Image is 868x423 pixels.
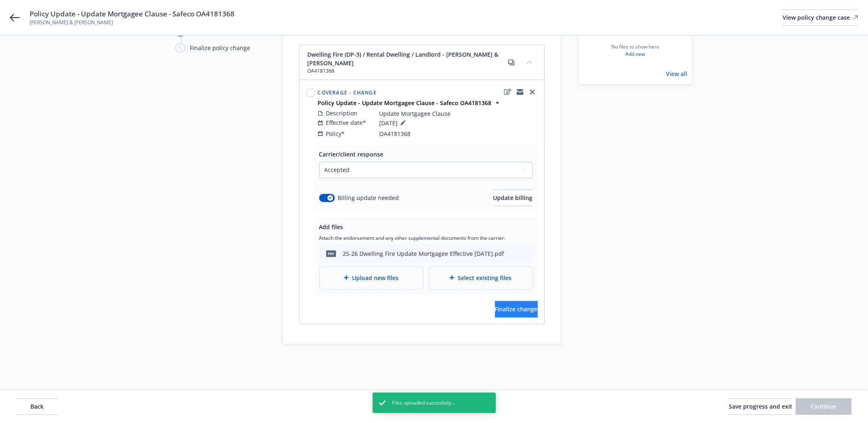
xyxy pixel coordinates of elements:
div: 5 [175,43,185,53]
span: Effective date* [326,118,366,127]
button: Back [16,398,58,415]
button: Save progress and exit [729,398,792,415]
strong: Policy Update - Update Mortgagee Clause - Safeco OA4181368 [318,99,492,107]
span: Add files [319,223,343,231]
button: Continue [796,398,852,415]
span: Dwelling Fire (DP-3) / Rental Dwelling / Landlord - [PERSON_NAME] & [PERSON_NAME] [308,50,507,67]
span: Attach the endorsement and any other supplemental documents from the carrier. [319,234,533,241]
span: OA4181368 [308,67,507,75]
span: Policy* [326,129,345,138]
span: Back [30,402,44,410]
span: Carrier/client response [319,150,384,158]
a: close [527,87,537,97]
span: pdf [326,251,336,257]
span: No files to show here [611,43,659,51]
div: Select existing files [428,266,533,290]
span: [DATE] [380,118,408,128]
span: Description [326,109,358,117]
span: Save progress and exit [729,402,792,410]
a: Add new [626,51,645,58]
span: Policy Update - Update Mortgagee Clause - Safeco OA4181368 [30,9,235,19]
a: edit [503,87,513,97]
span: Files uploaded succesfully... [392,399,455,407]
span: Upload new files [352,274,398,282]
span: Billing update needed [338,193,399,202]
span: [PERSON_NAME] & [PERSON_NAME] [30,19,235,26]
button: Finalize change [495,301,538,317]
a: copyLogging [515,87,525,97]
div: View policy change case [783,10,858,25]
div: 25-26 Dwelling Fire Update Mortgagee Effective [DATE].pdf [343,249,504,258]
span: Continue [811,402,837,410]
div: Upload new files [319,266,424,290]
span: OA4181368 [380,129,411,138]
div: Dwelling Fire (DP-3) / Rental Dwelling / Landlord - [PERSON_NAME] & [PERSON_NAME]OA4181368copycol... [299,45,544,80]
a: View all [666,69,688,78]
span: Update billing [493,194,533,202]
span: Coverage - Change [318,89,377,96]
span: Finalize change [495,305,538,313]
button: collapse content [523,55,536,69]
div: Finalize policy change [190,44,251,52]
button: Update billing [493,190,533,206]
span: Select existing files [458,274,511,282]
span: Update Mortgagee Clause [380,109,451,118]
a: View policy change case [783,9,858,26]
a: copy [507,57,516,67]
